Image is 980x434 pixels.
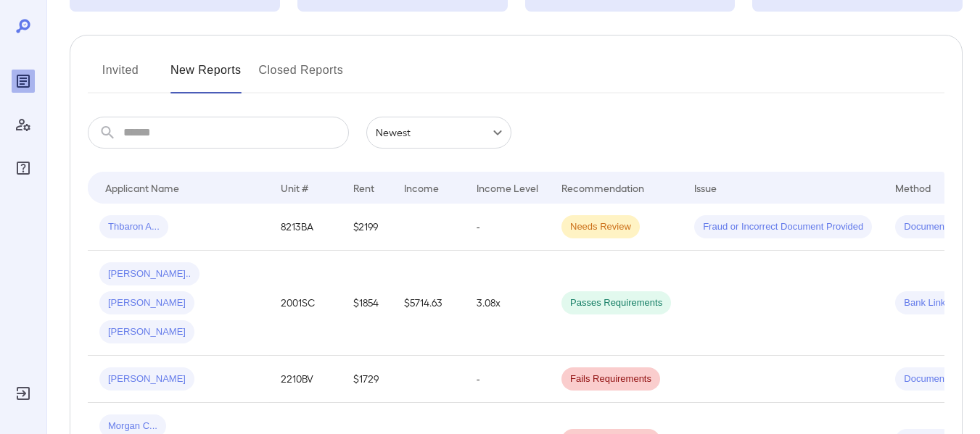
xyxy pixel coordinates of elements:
[392,251,465,356] td: $5714.63
[269,251,342,356] td: 2001SC
[281,179,308,196] div: Unit #
[366,117,511,149] div: Newest
[694,220,872,234] span: Fraud or Incorrect Document Provided
[342,204,392,251] td: $2199
[353,179,376,196] div: Rent
[561,179,644,196] div: Recommendation
[342,251,392,356] td: $1854
[99,296,194,310] span: [PERSON_NAME]
[99,267,199,281] span: [PERSON_NAME]..
[105,179,179,196] div: Applicant Name
[170,59,242,93] button: New Reports
[404,179,439,196] div: Income
[465,204,550,251] td: -
[561,372,660,386] span: Fails Requirements
[465,251,550,356] td: 3.08x
[342,356,392,403] td: $1729
[99,220,168,234] span: Thbaron A...
[561,296,671,310] span: Passes Requirements
[88,59,153,93] button: Invited
[12,157,35,180] div: FAQ
[99,372,194,386] span: [PERSON_NAME]
[12,382,35,405] div: Log Out
[561,220,640,234] span: Needs Review
[99,325,194,339] span: [PERSON_NAME]
[895,296,954,310] span: Bank Link
[477,179,538,196] div: Income Level
[12,70,35,93] div: Reports
[12,113,35,136] div: Manage Users
[259,59,344,93] button: Closed Reports
[694,179,717,196] div: Issue
[269,356,342,403] td: 2210BV
[895,179,931,196] div: Method
[269,204,342,251] td: 8213BA
[465,356,550,403] td: -
[99,420,166,433] span: Morgan C...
